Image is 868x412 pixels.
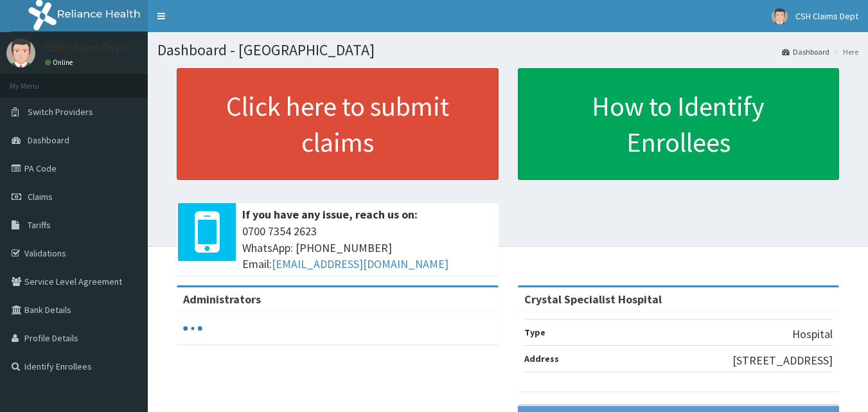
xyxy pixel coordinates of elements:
[518,68,840,180] a: How to Identify Enrollees
[242,207,418,222] b: If you have any issue, reach us on:
[732,352,833,369] p: [STREET_ADDRESS]
[792,326,833,343] p: Hospital
[183,319,202,338] svg: audio-loading
[28,191,53,202] span: Claims
[524,353,559,364] b: Address
[242,223,492,273] span: 0700 7354 2623 WhatsApp: [PHONE_NUMBER] Email:
[782,46,829,57] a: Dashboard
[28,134,69,146] span: Dashboard
[272,256,448,271] a: [EMAIL_ADDRESS][DOMAIN_NAME]
[157,42,858,58] h1: Dashboard - [GEOGRAPHIC_DATA]
[183,292,261,307] b: Administrators
[795,10,858,22] span: CSH Claims Dept
[524,292,662,307] strong: Crystal Specialist Hospital
[524,327,545,338] b: Type
[6,39,35,67] img: User Image
[45,58,76,67] a: Online
[45,42,128,53] p: CSH Claims Dept
[772,8,788,24] img: User Image
[831,46,858,57] li: Here
[28,106,93,118] span: Switch Providers
[28,219,51,231] span: Tariffs
[177,68,499,180] a: Click here to submit claims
